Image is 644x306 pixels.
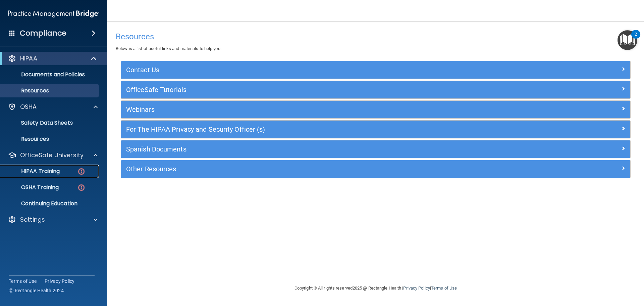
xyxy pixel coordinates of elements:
a: OfficeSafe Tutorials [126,84,625,95]
img: danger-circle.6113f641.png [77,167,86,176]
h5: OfficeSafe Tutorials [126,86,498,93]
h4: Compliance [20,29,66,38]
p: Settings [20,216,45,224]
a: Settings [8,216,98,224]
a: Spanish Documents [126,144,625,155]
h5: Webinars [126,106,498,113]
p: HIPAA [20,54,37,62]
p: Safety Data Sheets [4,120,96,126]
h5: Other Resources [126,165,498,173]
h5: Spanish Documents [126,145,498,153]
a: OSHA [8,103,98,111]
h5: Contact Us [126,66,498,74]
img: PMB logo [8,7,99,20]
a: Terms of Use [9,278,37,285]
iframe: Drift Widget Chat Controller [528,258,636,285]
p: Continuing Education [4,200,96,207]
a: Webinars [126,104,625,115]
span: Below is a list of useful links and materials to help you. [116,46,221,51]
p: Documents and Policies [4,71,96,78]
a: Contact Us [126,64,625,75]
a: Privacy Policy [403,286,430,291]
p: HIPAA Training [4,168,60,175]
h4: Resources [116,32,636,41]
h5: For The HIPAA Privacy and Security Officer (s) [126,126,498,133]
p: Resources [4,87,96,94]
a: OfficeSafe University [8,151,98,159]
a: Privacy Policy [45,278,75,285]
span: Ⓒ Rectangle Health 2024 [9,287,64,294]
button: Open Resource Center, 2 new notifications [618,30,637,50]
p: Resources [4,136,96,142]
p: OSHA [20,103,37,111]
div: 2 [635,34,637,43]
a: For The HIPAA Privacy and Security Officer (s) [126,124,625,135]
p: OSHA Training [4,184,59,191]
p: OfficeSafe University [20,151,84,159]
a: Terms of Use [431,286,457,291]
div: Copyright © All rights reserved 2025 @ Rectangle Health | | [253,277,498,299]
img: danger-circle.6113f641.png [77,183,86,192]
a: HIPAA [8,54,97,62]
a: Other Resources [126,164,625,174]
